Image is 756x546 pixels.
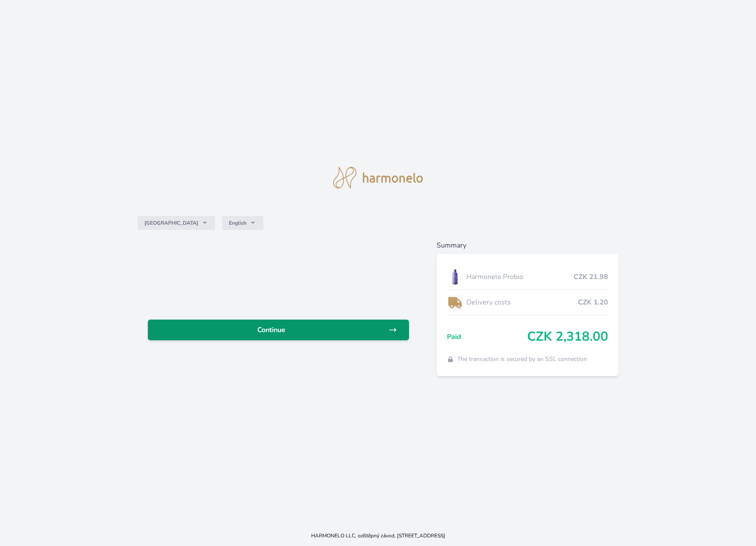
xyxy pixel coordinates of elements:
[144,220,198,226] span: [GEOGRAPHIC_DATA]
[148,320,409,340] a: Continue
[466,297,578,308] span: Delivery costs
[574,272,608,282] span: CZK 21.98
[137,216,215,230] button: [GEOGRAPHIC_DATA]
[229,220,247,226] span: English
[222,216,263,230] button: English
[466,272,574,282] span: Harmonelo Probio
[447,266,463,288] img: CLEAN_PROBIO_se_stinem_x-lo.jpg
[333,167,423,188] img: logo.svg
[447,292,463,313] img: delivery-lo.png
[155,325,388,335] span: Continue
[437,240,619,251] h6: Summary
[447,332,527,342] span: Paid
[578,297,608,308] span: CZK 1.20
[457,355,587,364] span: The transaction is secured by an SSL connection
[527,329,608,345] span: CZK 2,318.00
